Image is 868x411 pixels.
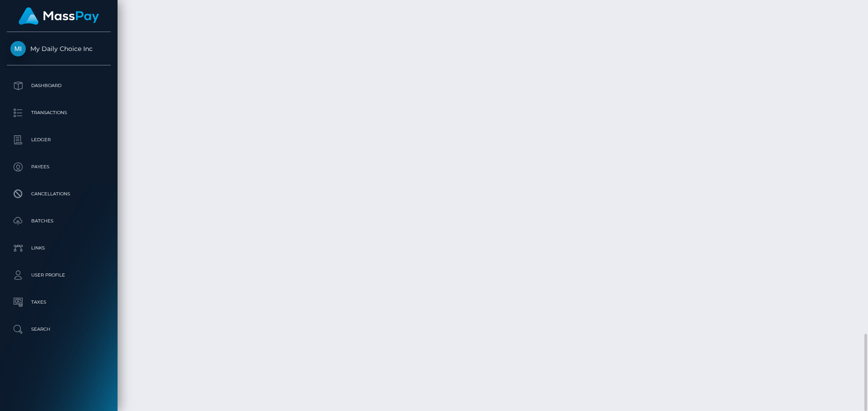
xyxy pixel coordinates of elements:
a: Taxes [7,291,111,314]
a: Links [7,237,111,259]
p: Cancellations [10,187,107,201]
a: Cancellations [7,183,111,205]
a: User Profile [7,264,111,286]
p: User Profile [10,268,107,282]
a: Search [7,318,111,341]
a: Ledger [7,129,111,151]
p: Payees [10,160,107,174]
p: Links [10,241,107,255]
p: Taxes [10,296,107,309]
p: Dashboard [10,79,107,92]
p: Ledger [10,133,107,147]
a: Transactions [7,102,111,124]
a: Dashboard [7,74,111,97]
a: Batches [7,210,111,232]
img: My Daily Choice Inc [10,41,26,56]
span: My Daily Choice Inc [7,45,111,53]
p: Batches [10,214,107,228]
a: Payees [7,156,111,178]
p: Search [10,323,107,336]
img: MassPay Logo [19,7,99,25]
p: Transactions [10,106,107,120]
